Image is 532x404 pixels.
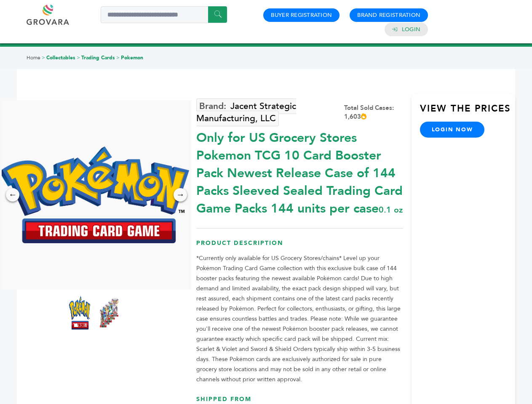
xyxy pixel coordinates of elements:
[271,11,332,19] a: Buyer Registration
[6,188,19,202] div: ←
[27,54,40,61] a: Home
[420,102,515,122] h3: View the Prices
[77,54,80,61] span: >
[46,54,75,61] a: Collectables
[101,6,227,23] input: Search a product or brand...
[174,188,187,202] div: →
[402,26,420,33] a: Login
[344,104,403,121] div: Total Sold Cases: 1,603
[99,296,120,330] img: *Only for US Grocery Stores* Pokemon TCG 10 Card Booster Pack – Newest Release (Case of 144 Packs...
[121,54,143,61] a: Pokemon
[379,204,403,215] span: 0.1 oz
[69,296,90,330] img: *Only for US Grocery Stores* Pokemon TCG 10 Card Booster Pack – Newest Release (Case of 144 Packs...
[420,122,485,138] a: login now
[81,54,115,61] a: Trading Cards
[42,54,45,61] span: >
[196,98,296,126] a: Jacent Strategic Manufacturing, LLC
[196,125,403,218] div: Only for US Grocery Stores Pokemon TCG 10 Card Booster Pack Newest Release Case of 144 Packs Slee...
[357,11,420,19] a: Brand Registration
[116,54,120,61] span: >
[196,239,403,254] h3: Product Description
[196,253,403,385] p: *Currently only available for US Grocery Stores/chains* Level up your Pokémon Trading Card Game c...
